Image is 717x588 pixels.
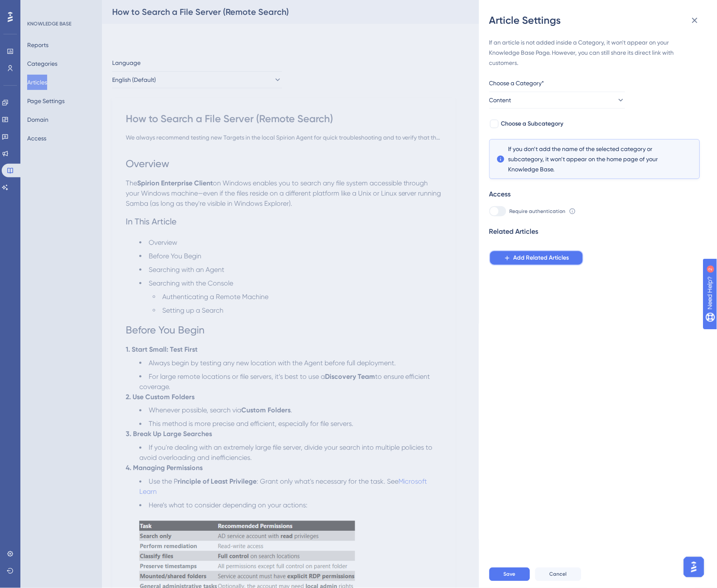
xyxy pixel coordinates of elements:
[489,250,584,266] button: Add Related Articles
[489,37,700,68] div: If an article is not added inside a Category, it won't appear on your Knowledge Base Page. Howeve...
[535,568,582,581] button: Cancel
[489,78,545,88] span: Choose a Category*
[489,92,625,109] button: Content
[489,189,511,199] div: Access
[489,14,707,27] div: Article Settings
[514,253,569,263] span: Add Related Articles
[508,144,681,174] span: If you don’t add the name of the selected category or subcategory, it won’t appear on the home pa...
[59,4,61,11] div: 2
[501,119,564,129] span: Choose a Subcategory
[681,554,707,580] iframe: UserGuiding AI Assistant Launcher
[504,571,516,578] span: Save
[20,2,53,12] span: Need Help?
[489,95,511,105] span: Content
[489,568,530,581] button: Save
[489,227,539,237] div: Related Articles
[550,571,567,578] span: Cancel
[510,208,566,215] span: Require authentication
